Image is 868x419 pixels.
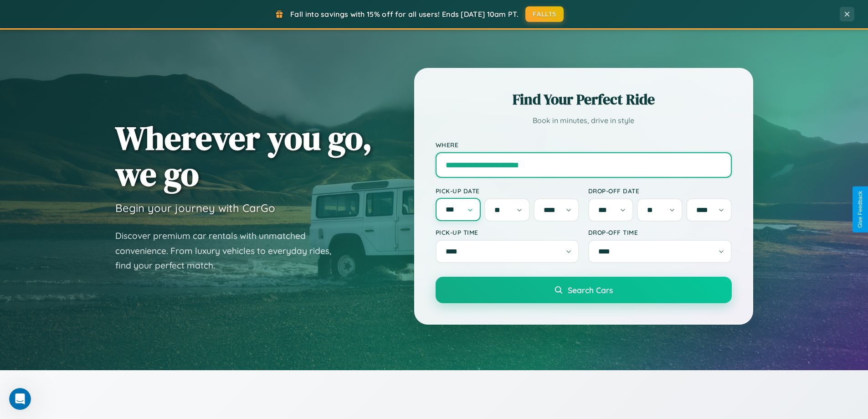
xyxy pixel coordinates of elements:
[436,89,732,109] h2: Find Your Perfect Ride
[436,277,732,303] button: Search Cars
[568,285,613,295] span: Search Cars
[436,114,732,127] p: Book in minutes, drive in style
[857,191,863,228] div: Give Feedback
[115,228,343,273] p: Discover premium car rentals with unmatched convenience. From luxury vehicles to everyday rides, ...
[436,228,579,236] label: Pick-up Time
[436,141,732,149] label: Where
[436,187,579,195] label: Pick-up Date
[115,120,372,192] h1: Wherever you go, we go
[9,388,31,410] iframe: Intercom live chat
[525,6,564,22] button: FALL15
[115,201,275,215] h3: Begin your journey with CarGo
[290,10,519,19] span: Fall into savings with 15% off for all users! Ends [DATE] 10am PT.
[588,228,732,236] label: Drop-off Time
[588,187,732,195] label: Drop-off Date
